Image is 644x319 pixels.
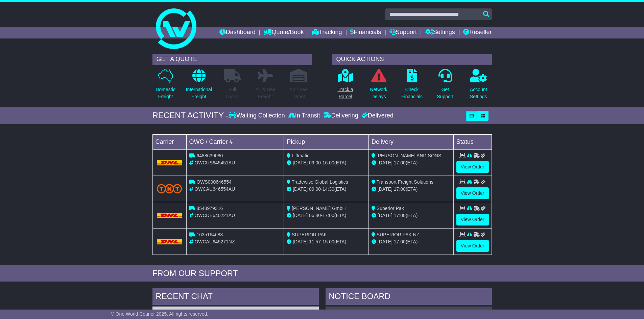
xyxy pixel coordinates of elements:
[186,69,212,104] a: InternationalFreight
[287,159,366,166] div: - (ETA)
[287,212,366,219] div: - (ETA)
[453,134,492,149] td: Status
[368,134,453,149] td: Delivery
[372,186,451,193] div: (ETA)
[394,160,406,165] span: 17:00
[337,69,354,104] a: Track aParcel
[290,86,308,100] p: Air / Sea Depot
[378,186,392,192] span: [DATE]
[323,239,334,244] span: 15:00
[287,112,322,119] div: In Transit
[224,86,241,100] p: Full Loads
[456,214,489,225] a: View Order
[378,213,392,218] span: [DATE]
[436,69,454,104] a: GetSupport
[196,153,223,158] span: 6488639080
[309,239,321,244] span: 11:57
[470,86,487,100] p: Account Settings
[377,179,433,185] span: Transport Freight Solutions
[155,69,175,104] a: DomesticFreight
[186,86,212,100] p: International Freight
[369,69,387,104] a: NetworkDelays
[156,86,175,100] p: Domestic Freight
[372,159,451,166] div: (ETA)
[377,232,420,237] span: SUPERIOR PAK NZ
[463,27,492,38] a: Reseller
[292,179,348,185] span: Tradewise Global Logistics
[456,161,489,173] a: View Order
[338,86,353,100] p: Track a Parcel
[186,134,284,149] td: OWC / Carrier #
[394,186,406,192] span: 17:00
[401,69,423,104] a: CheckFinancials
[389,27,417,38] a: Support
[309,186,321,192] span: 09:00
[323,160,334,165] span: 16:00
[293,213,308,218] span: [DATE]
[394,213,406,218] span: 17:00
[377,153,441,158] span: [PERSON_NAME] AND SONS
[157,239,182,244] img: DHL.png
[292,153,309,158] span: Liftmatic
[157,160,182,165] img: DHL.png
[194,186,235,192] span: OWCAU646554AU
[293,160,308,165] span: [DATE]
[456,240,489,252] a: View Order
[326,288,492,307] div: NOTICE BOARD
[309,160,321,165] span: 09:00
[293,186,308,192] span: [DATE]
[152,111,229,121] div: RECENT ACTIVITY -
[256,86,276,100] p: Air & Sea Freight
[284,134,369,149] td: Pickup
[378,239,392,244] span: [DATE]
[470,69,487,104] a: AccountSettings
[196,206,223,211] span: 8548979316
[157,184,182,193] img: TNT_Domestic.png
[152,54,312,65] div: GET A QUOTE
[309,213,321,218] span: 06:40
[322,112,360,119] div: Delivering
[194,239,235,244] span: OWCAU645271NZ
[377,206,404,211] span: Superior Pak
[194,213,235,218] span: OWCDE640221AU
[360,112,393,119] div: Delivered
[292,232,327,237] span: SUPERIOR PAK
[111,311,209,317] span: © One World Courier 2025. All rights reserved.
[378,160,392,165] span: [DATE]
[425,27,455,38] a: Settings
[196,179,232,185] span: OWS000646554
[456,187,489,199] a: View Order
[292,206,345,211] span: [PERSON_NAME] GmbH
[312,27,342,38] a: Tracking
[219,27,256,38] a: Dashboard
[287,238,366,245] div: - (ETA)
[401,86,423,100] p: Check Financials
[157,213,182,218] img: DHL.png
[370,86,387,100] p: Network Delays
[152,269,492,278] div: FROM OUR SUPPORT
[437,86,453,100] p: Get Support
[293,239,308,244] span: [DATE]
[394,239,406,244] span: 17:00
[196,232,223,237] span: 1635164683
[332,54,492,65] div: QUICK ACTIONS
[323,213,334,218] span: 17:00
[350,27,381,38] a: Financials
[287,186,366,193] div: - (ETA)
[264,27,304,38] a: Quote/Book
[372,212,451,219] div: (ETA)
[152,134,186,149] td: Carrier
[194,160,235,165] span: OWCUS645451AU
[372,238,451,245] div: (ETA)
[323,186,334,192] span: 14:30
[229,112,286,119] div: Waiting Collection
[152,288,319,307] div: RECENT CHAT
